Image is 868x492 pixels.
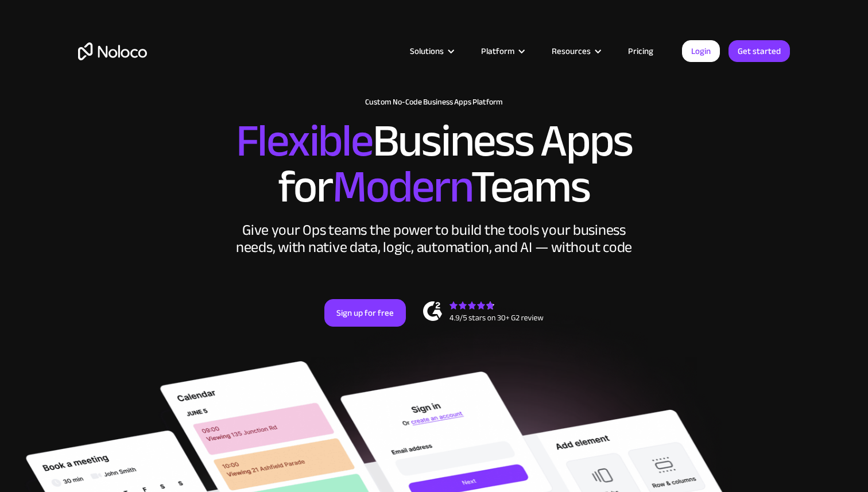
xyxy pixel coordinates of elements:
[332,144,471,230] span: Modern
[682,40,720,62] a: Login
[410,44,444,59] div: Solutions
[236,98,373,184] span: Flexible
[614,44,668,59] a: Pricing
[728,40,790,62] a: Get started
[467,44,537,59] div: Platform
[78,118,790,210] h2: Business Apps for Teams
[552,44,591,59] div: Resources
[233,222,635,256] div: Give your Ops teams the power to build the tools your business needs, with native data, logic, au...
[396,44,467,59] div: Solutions
[537,44,614,59] div: Resources
[481,44,514,59] div: Platform
[324,299,406,327] a: Sign up for free
[78,42,147,60] a: home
